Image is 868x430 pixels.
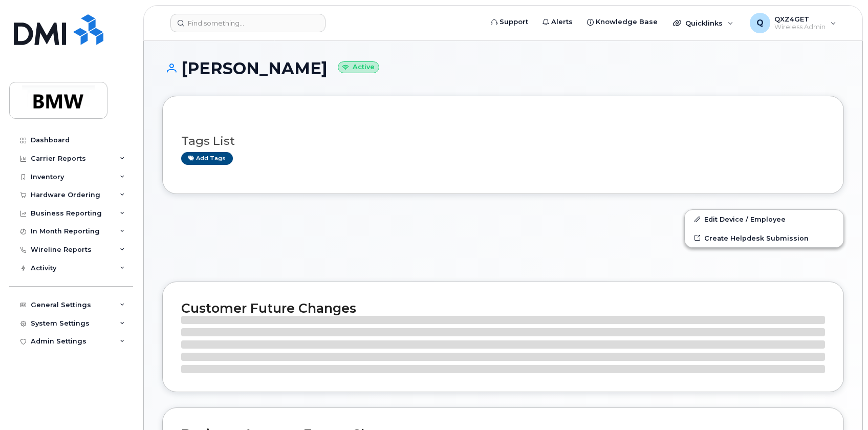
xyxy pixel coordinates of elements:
a: Add tags [181,152,233,165]
a: Create Helpdesk Submission [685,229,843,247]
small: Active [338,61,379,73]
h2: Customer Future Changes [181,300,825,316]
h1: [PERSON_NAME] [162,59,844,77]
h3: Tags List [181,135,825,147]
a: Edit Device / Employee [685,210,843,228]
